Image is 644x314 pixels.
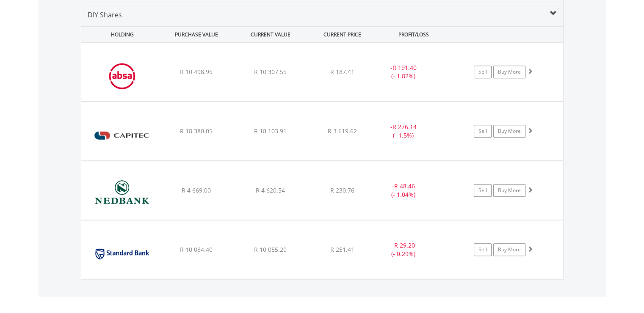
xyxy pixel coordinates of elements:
div: PROFIT/LOSS [378,27,450,42]
div: CURRENT PRICE [308,27,376,42]
div: - (- 1.04%) [372,182,436,199]
span: R 18 380.05 [180,127,213,135]
div: CURRENT VALUE [235,27,307,42]
span: R 276.14 [392,123,417,131]
span: R 18 103.91 [254,127,287,135]
img: EQU.ZA.ABG.png [86,53,158,99]
span: R 29.20 [394,241,415,249]
img: EQU.ZA.NED.png [86,172,158,218]
a: Sell [474,125,492,138]
a: Sell [474,243,492,256]
a: Sell [474,184,492,197]
div: - (- 1.5%) [372,123,436,140]
span: R 10 498.95 [180,68,213,76]
img: EQU.ZA.SBK.png [86,231,158,277]
span: R 187.41 [330,68,354,76]
span: R 251.41 [330,245,354,253]
a: Buy More [493,243,525,256]
span: R 4 669.00 [182,186,211,194]
span: R 10 084.40 [180,245,213,253]
a: Buy More [493,125,525,138]
span: DIY Shares [88,10,122,19]
a: Sell [474,66,492,78]
span: R 191.40 [392,63,417,72]
span: R 230.76 [330,186,354,194]
div: HOLDING [82,27,159,42]
a: Buy More [493,184,525,197]
span: R 48.46 [394,182,415,190]
div: - (- 1.82%) [372,63,436,80]
div: PURCHASE VALUE [160,27,233,42]
img: EQU.ZA.CPI.png [86,113,158,158]
span: R 10 307.55 [254,68,287,76]
span: R 3 619.62 [328,127,357,135]
a: Buy More [493,66,525,78]
span: R 10 055.20 [254,245,287,253]
div: - (- 0.29%) [372,241,436,258]
span: R 4 620.54 [256,186,285,194]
